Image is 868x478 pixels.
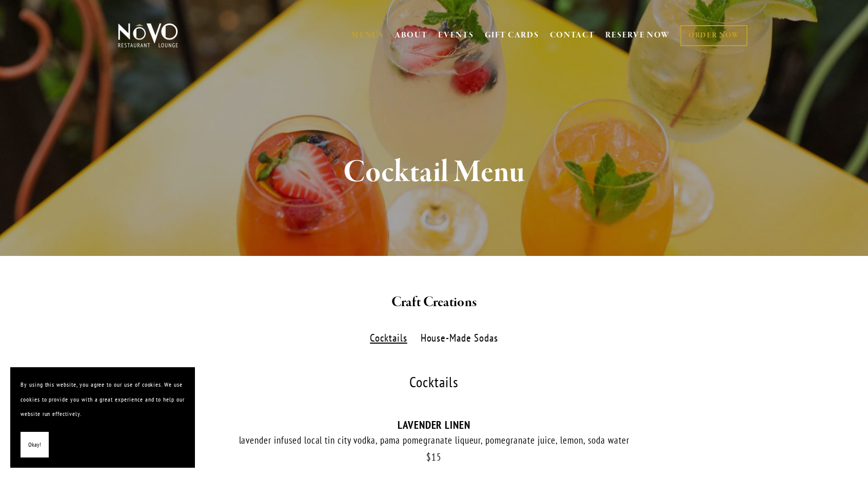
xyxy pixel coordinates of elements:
[116,23,180,48] img: Novo Restaurant &amp; Lounge
[135,292,733,313] h2: Craft Creations
[116,451,752,463] div: 15
[680,25,747,46] a: ORDER NOW
[485,26,539,45] a: GIFT CARDS
[116,434,752,447] div: lavender infused local tin city vodka, pama pomegranate liqueur, pomegranate juice, lemon, soda w...
[365,331,412,346] label: Cocktails
[10,367,195,468] section: Cookie banner
[116,419,752,431] div: LAVENDER LINEN
[394,30,428,41] a: ABOUT
[135,156,733,189] h1: Cocktail Menu
[550,26,595,45] a: CONTACT
[415,331,503,346] label: House-Made Sodas
[28,437,41,452] span: Okay!
[438,30,474,41] a: EVENTS
[351,30,384,41] a: MENUS
[426,451,431,463] span: $
[116,375,752,390] div: Cocktails
[605,26,670,45] a: RESERVE NOW
[21,432,49,458] button: Okay!
[21,377,185,422] p: By using this website, you agree to our use of cookies. We use cookies to provide you with a grea...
